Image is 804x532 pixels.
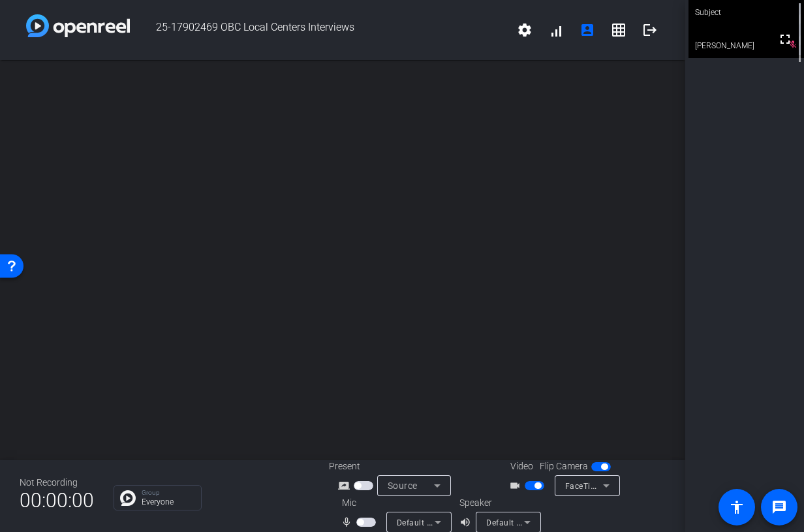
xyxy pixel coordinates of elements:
mat-icon: mic_none [341,514,356,530]
span: Flip Camera [540,460,588,473]
span: 25-17902469 OBC Local Centers Interviews [130,14,509,46]
mat-icon: videocam_outline [509,478,525,493]
span: Default - External Headphones (Built-in) [486,517,638,527]
mat-icon: logout [642,22,658,38]
div: Present [329,460,459,473]
mat-icon: accessibility [729,499,745,515]
img: white-gradient.svg [26,14,130,37]
button: signal_cellular_alt [540,14,572,46]
span: Source [388,480,418,491]
mat-icon: screen_share_outline [338,478,354,493]
div: Mic [329,496,459,510]
mat-icon: message [771,499,787,515]
img: Chat Icon [120,490,136,506]
span: Video [510,460,533,473]
span: FaceTime HD Camera (3A71:F4B5) [565,480,699,491]
div: Speaker [459,496,538,510]
span: 00:00:00 [20,484,94,516]
div: Not Recording [20,476,94,490]
span: Default - External Microphone (Built-in) [397,517,545,527]
mat-icon: grid_on [611,22,626,38]
p: Everyone [142,498,194,506]
p: Group [142,490,194,496]
mat-icon: account_box [580,22,595,38]
mat-icon: volume_up [459,514,475,530]
mat-icon: settings [517,22,533,38]
mat-icon: fullscreen [777,31,793,47]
